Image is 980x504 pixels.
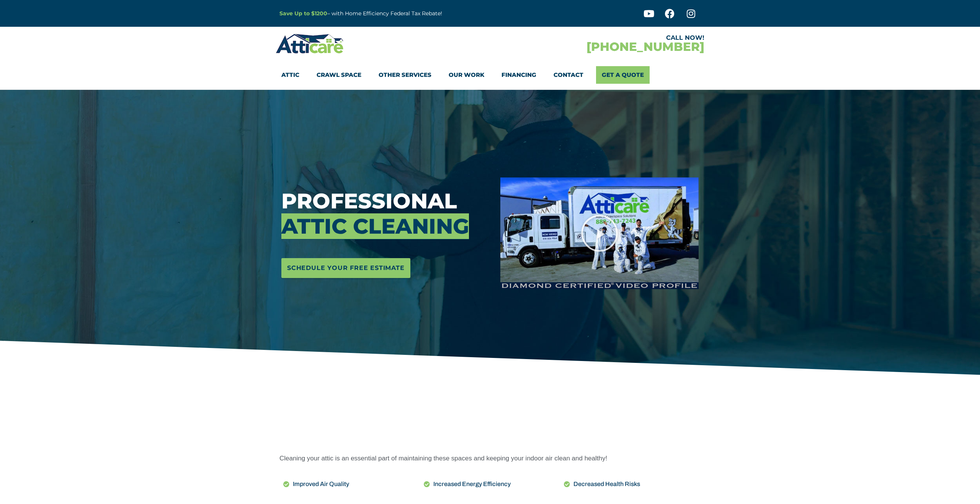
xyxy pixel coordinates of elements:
a: Attic [281,66,299,84]
a: Contact [554,66,583,84]
a: Financing [501,66,536,84]
span: Schedule Your Free Estimate [287,262,405,274]
nav: Menu [281,66,699,84]
span: Decreased Health Risks [572,479,640,489]
a: Schedule Your Free Estimate [281,258,410,278]
a: Save Up to $1200 [279,10,327,17]
p: – with Home Efficiency Federal Tax Rebate! [279,9,528,18]
div: CALL NOW! [490,35,704,41]
div: Play Video [580,214,619,252]
h3: Professional [281,189,489,239]
span: Improved Air Quality [291,479,349,489]
a: Get A Quote [596,66,650,84]
a: Other Services [379,66,431,84]
a: Our Work [449,66,484,84]
span: Attic Cleaning [281,213,469,239]
span: Increased Energy Efficiency [431,479,511,489]
p: Cleaning your attic is an essential part of maintaining these spaces and keeping your indoor air ... [279,453,701,464]
a: Crawl Space [317,66,361,84]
